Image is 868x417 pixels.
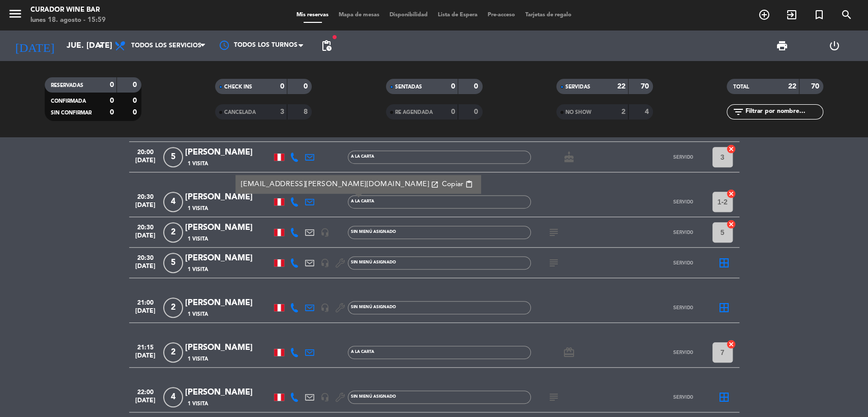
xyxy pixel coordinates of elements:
strong: 8 [304,108,310,115]
span: 22:00 [133,385,158,397]
span: print [776,40,788,52]
span: Pre-acceso [483,12,520,18]
span: CHECK INS [224,84,252,90]
strong: 0 [474,83,480,90]
span: SERVIDO [673,394,693,400]
span: [DATE] [133,352,158,364]
i: headset_mic [320,258,330,267]
button: SERVIDO [658,342,709,363]
span: 20:30 [133,221,158,232]
strong: 2 [621,108,625,115]
div: [PERSON_NAME] [185,296,272,310]
span: 21:00 [133,296,158,308]
strong: 0 [451,108,455,115]
span: SERVIDAS [565,84,590,90]
i: power_settings_new [828,40,841,52]
strong: 22 [617,83,625,90]
span: 20:30 [133,190,158,202]
span: [DATE] [133,157,158,169]
strong: 4 [644,108,650,115]
span: SERVIDO [673,154,693,160]
button: Copiarcontent_paste [439,178,476,190]
div: [PERSON_NAME] [185,146,272,159]
i: border_all [718,302,730,314]
span: 20:30 [133,251,158,263]
span: Sin menú asignado [351,230,396,234]
span: 4 [163,192,183,212]
span: Copiar [442,179,463,190]
strong: 22 [788,83,796,90]
span: [DATE] [133,263,158,275]
strong: 0 [110,97,114,104]
span: 1 Visita [188,400,208,408]
div: Curador Wine Bar [31,5,106,15]
i: add_circle_outline [758,9,770,21]
span: [DATE] [133,232,158,244]
i: exit_to_app [786,9,798,21]
span: CONFIRMADA [51,99,86,104]
i: arrow_drop_down [95,40,107,52]
span: 1 Visita [188,204,208,213]
button: SERVIDO [658,222,709,243]
i: cake [563,151,575,163]
strong: 0 [110,109,114,116]
i: subject [548,391,560,403]
i: headset_mic [320,228,330,237]
span: 1 Visita [188,160,208,168]
div: [PERSON_NAME] [185,341,272,354]
i: cancel [726,144,736,154]
i: border_all [718,391,730,403]
span: 1 Visita [188,235,208,243]
span: 1 Visita [188,310,208,318]
i: [DATE] [8,35,62,57]
button: SERVIDO [658,387,709,407]
span: 5 [163,253,183,273]
span: Sin menú asignado [351,305,396,309]
i: card_giftcard [563,346,575,359]
i: border_all [718,257,730,269]
span: SERVIDO [673,229,693,235]
strong: 0 [304,83,310,90]
button: SERVIDO [658,192,709,212]
strong: 0 [110,81,114,88]
span: NO SHOW [565,110,591,115]
i: menu [8,6,23,21]
i: subject [548,257,560,269]
span: [DATE] [133,308,158,319]
span: RE AGENDADA [395,110,433,115]
div: LOG OUT [808,31,860,61]
span: TOTAL [733,84,749,90]
i: turned_in_not [813,9,825,21]
span: SIN CONFIRMAR [51,110,92,115]
span: 5 [163,147,183,167]
strong: 70 [640,83,650,90]
button: SERVIDO [658,297,709,318]
div: [PERSON_NAME] [185,252,272,265]
span: fiber_manual_record [332,34,338,40]
span: 21:15 [133,341,158,352]
i: headset_mic [320,393,330,402]
span: Lista de Espera [433,12,483,18]
span: SENTADAS [395,84,422,90]
span: 2 [163,297,183,318]
i: cancel [726,339,736,349]
i: filter_list [732,106,744,118]
span: SERVIDO [673,349,693,355]
span: Tarjetas de regalo [520,12,577,18]
span: 2 [163,222,183,243]
strong: 0 [133,109,139,116]
input: Filtrar por nombre... [744,106,823,117]
strong: 3 [280,108,284,115]
i: headset_mic [320,303,330,312]
span: CANCELADA [224,110,256,115]
span: SERVIDO [673,260,693,265]
button: SERVIDO [658,253,709,273]
span: 2 [163,342,183,363]
span: 20:00 [133,145,158,157]
div: [PERSON_NAME] [185,386,272,399]
span: [DATE] [133,397,158,409]
span: 4 [163,387,183,407]
strong: 0 [451,83,455,90]
strong: 0 [280,83,284,90]
div: lunes 18. agosto - 15:59 [31,15,106,25]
